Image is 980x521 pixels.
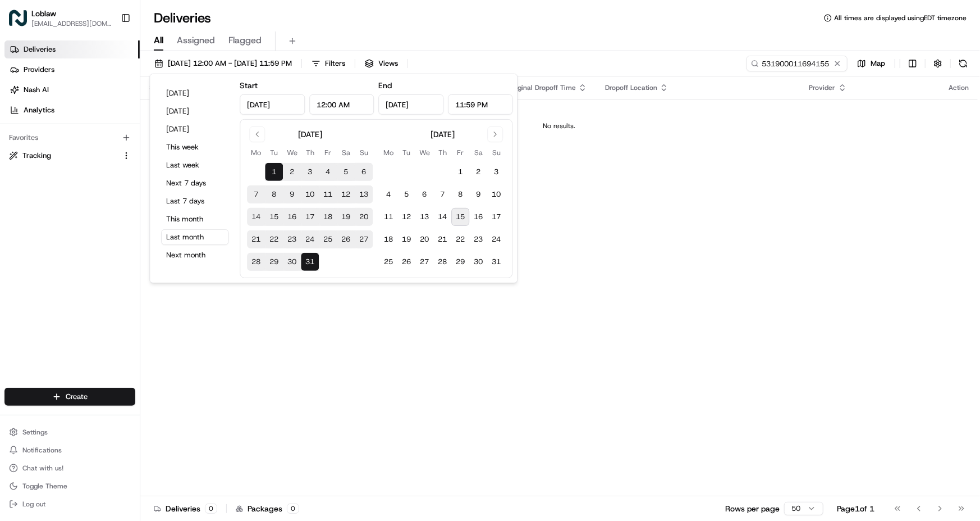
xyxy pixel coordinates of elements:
[191,111,204,124] button: Start new chat
[4,388,135,406] button: Create
[161,193,228,209] button: Last 7 days
[319,163,337,181] button: 4
[433,147,451,158] th: Thursday
[4,61,140,79] a: Providers
[93,174,97,183] span: •
[852,56,890,71] button: Map
[319,230,337,248] button: 25
[319,208,337,226] button: 18
[4,478,135,494] button: Toggle Theme
[265,253,283,271] button: 29
[487,253,505,271] button: 31
[415,185,433,203] button: 6
[22,151,51,161] span: Tracking
[469,163,487,181] button: 2
[4,4,116,31] button: LoblawLoblaw[EMAIL_ADDRESS][DOMAIN_NAME]
[809,83,836,92] span: Provider
[4,424,135,440] button: Settings
[265,147,283,158] th: Tuesday
[22,500,45,509] span: Log out
[379,230,397,248] button: 18
[51,119,154,128] div: We're available if you need us!
[66,392,88,402] span: Create
[161,157,228,173] button: Last week
[337,185,355,203] button: 12
[161,211,228,227] button: This month
[397,253,415,271] button: 26
[283,253,301,271] button: 30
[487,126,503,142] button: Go to next month
[337,208,355,226] button: 19
[161,121,228,137] button: [DATE]
[355,230,373,248] button: 27
[247,147,265,158] th: Monday
[4,101,140,119] a: Analytics
[35,205,91,214] span: [PERSON_NAME]
[283,230,301,248] button: 23
[487,208,505,226] button: 17
[265,185,283,203] button: 8
[161,139,228,155] button: This week
[355,163,373,181] button: 6
[106,251,180,262] span: API Documentation
[9,151,117,161] a: Tracking
[22,482,67,491] span: Toggle Theme
[298,129,322,140] div: [DATE]
[51,107,184,119] div: Start new chat
[228,34,262,47] span: Flagged
[301,253,319,271] button: 31
[4,129,135,147] div: Favorites
[177,34,215,47] span: Assigned
[287,504,299,514] div: 0
[145,121,973,130] div: No results.
[379,185,397,203] button: 4
[11,252,20,261] div: 📗
[337,230,355,248] button: 26
[433,208,451,226] button: 14
[236,503,299,514] div: Packages
[415,230,433,248] button: 20
[95,252,104,261] div: 💻
[240,94,305,115] input: Date
[247,253,265,271] button: 28
[161,229,228,245] button: Last month
[433,185,451,203] button: 7
[725,503,780,514] p: Rows per page
[379,253,397,271] button: 25
[378,80,392,90] label: End
[306,56,350,71] button: Filters
[319,147,337,158] th: Friday
[11,45,204,63] p: Welcome 👋
[309,94,374,115] input: Time
[247,208,265,226] button: 14
[249,126,265,142] button: Go to previous month
[31,19,112,28] span: [EMAIL_ADDRESS][DOMAIN_NAME]
[379,208,397,226] button: 11
[265,208,283,226] button: 15
[11,11,34,34] img: Nash
[837,503,874,514] div: Page 1 of 1
[161,103,228,119] button: [DATE]
[325,58,345,69] span: Filters
[433,230,451,248] button: 21
[7,247,90,267] a: 📗Knowledge Base
[469,208,487,226] button: 16
[469,147,487,158] th: Saturday
[265,230,283,248] button: 22
[247,230,265,248] button: 21
[283,208,301,226] button: 16
[99,174,126,183] span: 4:47 PM
[79,278,136,287] a: Powered byPylon
[11,107,31,128] img: 1736555255976-a54dd68f-1ca7-489b-9aae-adbdc363a1c4
[355,185,373,203] button: 13
[31,8,56,19] button: Loblaw
[240,80,258,90] label: Start
[22,205,31,214] img: 1736555255976-a54dd68f-1ca7-489b-9aae-adbdc363a1c4
[337,163,355,181] button: 5
[22,428,48,437] span: Settings
[451,163,469,181] button: 1
[283,163,301,181] button: 2
[431,129,455,140] div: [DATE]
[90,247,185,267] a: 💻API Documentation
[301,147,319,158] th: Thursday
